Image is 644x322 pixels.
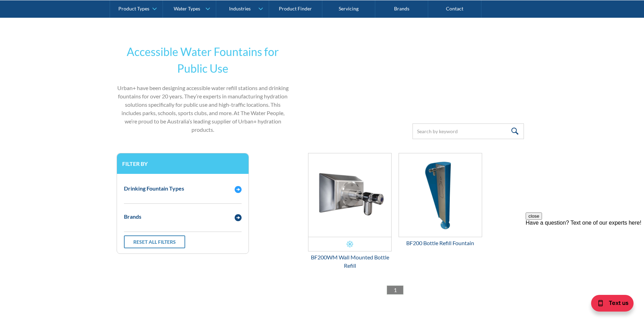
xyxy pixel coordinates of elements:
a: Reset all filters [124,235,185,248]
h2: Accessible Water Fountains for Public Use [117,43,289,77]
img: BF200 Bottle Refill Fountain [399,153,482,237]
h3: Filter by [122,160,243,167]
iframe: podium webchat widget prompt [526,212,644,296]
a: 1 [387,285,403,295]
form: Email Form 3 [7,37,637,305]
div: Product Types [118,6,149,11]
div: BF200WM Wall Mounted Bottle Refill [308,253,392,270]
div: Water Types [174,6,200,11]
img: BF200WM Wall Mounted Bottle Refill [308,153,391,237]
input: overall type: UNKNOWN_TYPE html type: HTML_TYPE_UNSPECIFIED server type: SERVER_RESPONSE_PENDING ... [413,123,524,139]
div: BF200 Bottle Refill Fountain [399,239,482,247]
a: BF200 Bottle Refill FountainBF200 Bottle Refill Fountain [399,153,482,247]
div: Drinking Fountain Types [124,184,184,193]
iframe: podium webchat widget bubble [574,287,644,322]
p: Urban+ have been designing accessible water refill stations and drinking fountains for over 20 ye... [117,84,289,134]
a: BF200WM Wall Mounted Bottle RefillBF200WM Wall Mounted Bottle Refill [308,153,392,270]
div: Brands [124,212,141,221]
div: List [263,285,527,295]
div: Industries [229,6,251,11]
